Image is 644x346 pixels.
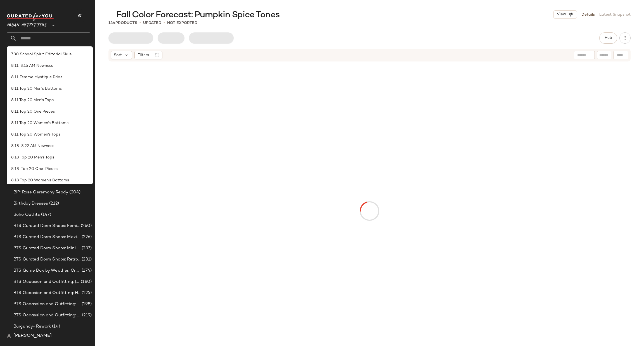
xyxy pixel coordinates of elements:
[167,20,197,26] p: Not Exported
[73,178,84,184] span: (216)
[13,212,40,218] span: Boho Outfits
[581,12,595,18] a: Details
[80,290,92,296] span: (124)
[13,279,80,285] span: BTS Occasion and Outfitting: [PERSON_NAME] to Party
[13,189,68,196] span: BIP: Rose Ceremony Ready
[143,20,161,26] p: updated
[108,20,137,26] div: Products
[57,133,68,140] span: (183)
[80,279,92,285] span: (180)
[39,89,50,95] span: (157)
[139,20,141,26] span: •
[13,122,63,129] span: Beauty: SPF + Sun Shop
[80,301,92,307] span: (198)
[80,245,92,252] span: (237)
[553,10,577,19] button: View
[80,111,92,117] span: (190)
[48,200,59,207] span: (212)
[18,55,40,61] span: Dashboard
[34,100,45,106] span: (177)
[7,13,54,21] img: cfy_white_logo.C9jOOHJF.svg
[116,10,280,21] span: Fall Color Forecast: Pumpkin Spice Tones
[138,52,149,58] span: Filters
[7,334,11,338] img: svg%3e
[13,223,80,229] span: BTS Curated Dorm Shops: Feminine
[80,267,92,274] span: (174)
[13,144,46,151] span: BIP: Beach Chic
[51,323,60,330] span: (14)
[19,77,56,84] span: Global Clipboards
[13,167,66,173] span: BIP: Golden Hour Glow Up
[13,301,80,307] span: BTS Occassion and Outfitting: Campus Lounge
[40,212,51,218] span: (147)
[13,245,80,252] span: BTS Curated Dorm Shops: Minimalist
[13,267,80,274] span: BTS Game Day by Weather: Crisp & Cozy
[114,52,122,58] span: Sort
[13,100,34,106] span: Athleisure
[56,77,65,84] span: (40)
[68,189,80,196] span: (204)
[80,223,92,229] span: (260)
[13,290,80,296] span: BTS Occasion and Outfitting: Homecoming Dresses
[19,66,44,73] span: All Products
[19,89,39,95] span: Curations
[9,55,15,61] img: svg%3e
[80,256,92,263] span: (231)
[80,234,92,240] span: (226)
[81,312,92,319] span: (219)
[13,111,80,117] span: Bachelor in [GEOGRAPHIC_DATA]: LP
[108,21,115,25] span: 144
[13,312,81,319] span: BTS Occassion and Outfitting: First Day Fits
[13,200,48,207] span: Birthday Dresses
[13,156,61,162] span: BIP: First Impression Fit
[46,144,57,151] span: (183)
[13,234,80,240] span: BTS Curated Dorm Shops: Maximalist
[61,156,73,162] span: (261)
[13,133,57,140] span: BIP: Adventure Ready
[599,32,617,44] button: Hub
[13,333,52,339] span: [PERSON_NAME]
[13,323,51,330] span: Burgundy- Rework
[63,122,72,129] span: (72)
[66,167,77,173] span: (216)
[557,12,566,17] span: View
[7,19,47,29] span: Urban Outfitters
[604,36,612,40] span: Hub
[13,178,73,184] span: BIP: Paradise from the Couch
[164,20,165,26] span: •
[13,256,80,263] span: BTS Curated Dorm Shops: Retro+ Boho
